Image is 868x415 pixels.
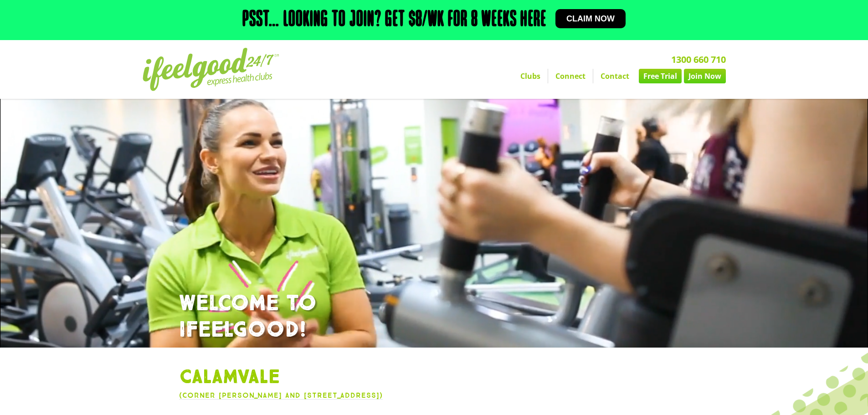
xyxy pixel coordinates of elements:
[671,53,726,66] a: 1300 660 710
[639,69,682,83] a: Free Trial
[179,291,689,343] h1: WELCOME TO IFEELGOOD!
[242,9,546,31] h2: Psst… Looking to join? Get $8/wk for 8 weeks here
[566,15,615,23] span: Claim now
[179,391,383,400] a: (Corner [PERSON_NAME] and [STREET_ADDRESS])
[350,69,726,83] nav: Menu
[684,69,726,83] a: Join Now
[179,366,689,389] h1: Calamvale
[513,69,548,83] a: Clubs
[593,69,637,83] a: Contact
[555,9,626,28] a: Claim now
[548,69,593,83] a: Connect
